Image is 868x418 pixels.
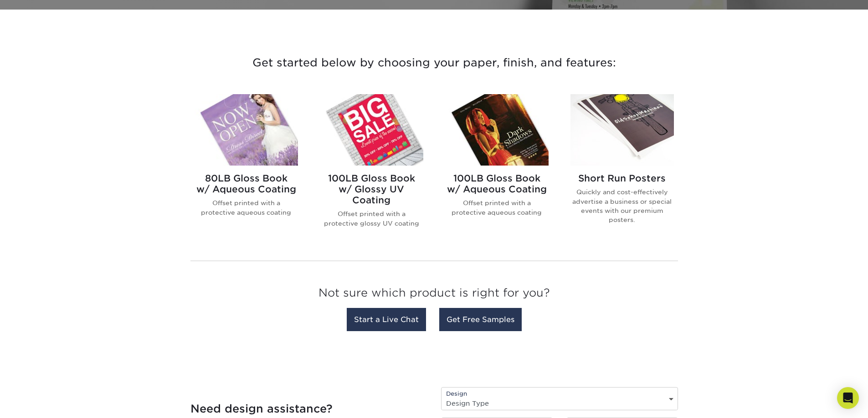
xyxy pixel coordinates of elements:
a: Start a Live Chat [347,308,426,331]
h2: 80LB Gloss Book w/ Aqueous Coating [195,173,298,195]
h4: Need design assistance? [190,402,427,415]
img: 100LB Gloss Book<br/>w/ Glossy UV Coating Posters [320,94,423,166]
a: 100LB Gloss Book<br/>w/ Glossy UV Coating Posters 100LB Gloss Bookw/ Glossy UV Coating Offset pri... [320,94,423,242]
h3: Get started below by choosing your paper, finish, and features: [168,42,701,83]
a: 80LB Gloss Book<br/>w/ Aqueous Coating Posters 80LB Gloss Bookw/ Aqueous Coating Offset printed w... [195,94,298,242]
p: Quickly and cost-effectively advertise a business or special events with our premium posters. [570,187,674,225]
p: Offset printed with a protective glossy UV coating [320,209,423,228]
a: Short Run Posters Posters Short Run Posters Quickly and cost-effectively advertise a business or ... [570,94,674,242]
img: 100LB Gloss Book<br/>w/ Aqueous Coating Posters [445,94,549,166]
a: 100LB Gloss Book<br/>w/ Aqueous Coating Posters 100LB Gloss Bookw/ Aqueous Coating Offset printed... [445,94,549,242]
img: Short Run Posters Posters [570,94,674,166]
a: Get Free Samples [439,308,522,331]
h2: 100LB Gloss Book w/ Glossy UV Coating [320,173,423,206]
img: 80LB Gloss Book<br/>w/ Aqueous Coating Posters [195,94,298,166]
h2: Short Run Posters [570,173,674,184]
h2: 100LB Gloss Book w/ Aqueous Coating [445,173,549,195]
div: Open Intercom Messenger [837,387,859,409]
h3: Not sure which product is right for you? [190,279,678,311]
p: Offset printed with a protective aqueous coating [445,198,549,217]
p: Offset printed with a protective aqueous coating [195,198,298,217]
